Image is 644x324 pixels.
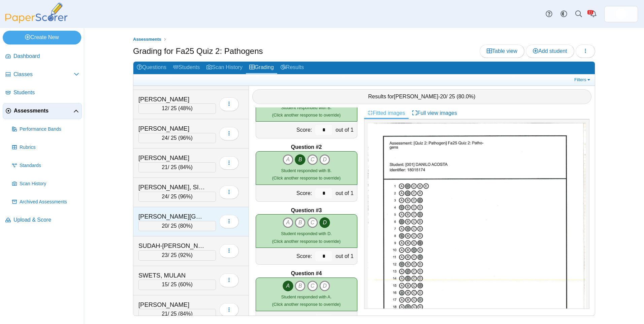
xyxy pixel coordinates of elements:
span: 24 [162,135,168,141]
a: Performance Bands [9,121,82,137]
i: D [319,154,330,165]
div: out of 1 [334,185,357,201]
div: [PERSON_NAME] [138,154,206,162]
span: [PERSON_NAME] [394,94,439,99]
div: SWETS, MULAN [138,271,206,280]
i: A [283,154,293,165]
a: PaperScorer [3,19,70,24]
div: / 25 ( ) [138,221,216,231]
span: 21 [162,311,168,317]
span: Scan History [20,181,79,187]
i: D [319,281,330,291]
i: B [295,281,305,291]
div: / 25 ( ) [138,133,216,143]
a: Students [3,85,82,101]
span: 84% [180,164,191,170]
span: Assessments [133,37,161,42]
span: 20 [440,94,446,99]
a: Scan History [203,62,246,74]
span: 96% [180,194,191,199]
span: Standards [20,162,79,169]
span: Student responded with D. [281,231,332,236]
span: 21 [162,164,168,170]
div: / 25 ( ) [138,192,216,202]
span: Table view [487,48,517,54]
small: (Click another response to override) [272,294,341,307]
i: C [307,217,318,228]
i: C [307,281,318,291]
span: 96% [180,135,191,141]
span: Performance Bands [20,126,79,133]
span: 15 [162,282,168,287]
a: Standards [9,158,82,174]
img: PaperScorer [3,3,70,23]
span: Upload & Score [13,216,79,224]
span: Student responded with B. [281,168,332,173]
a: Classes [3,67,82,83]
span: Dashboard [13,53,79,60]
span: Students [13,89,79,96]
i: D [319,217,330,228]
small: (Click another response to override) [272,168,341,181]
span: Student responded with A. [281,294,331,299]
a: Full view images [409,107,460,119]
a: Alerts [586,7,601,22]
i: B [295,154,305,165]
a: Scan History [9,176,82,192]
div: SUDAH-[PERSON_NAME] [138,241,206,250]
a: Create New [3,31,81,44]
div: / 25 ( ) [138,309,216,319]
b: Question #3 [291,207,322,214]
span: 12 [162,105,168,111]
span: 80.0% [458,94,474,99]
a: Students [170,62,203,74]
div: / 25 ( ) [138,250,216,260]
span: Archived Assessments [20,199,79,205]
span: 20 [162,223,168,229]
small: (Click another response to override) [272,105,341,118]
a: Rubrics [9,139,82,156]
div: [PERSON_NAME] [138,300,206,309]
span: 60% [180,282,191,287]
div: out of 1 [334,248,357,264]
a: Filters [573,76,593,83]
b: Question #4 [291,270,322,277]
div: Score: [256,122,314,138]
a: Assessments [131,35,163,44]
div: Score: [256,248,314,264]
span: Rubrics [20,144,79,151]
a: Assessments [3,103,82,119]
i: C [307,154,318,165]
div: / 25 ( ) [138,103,216,114]
a: Grading [246,62,277,74]
span: Student responded with B. [281,105,332,110]
span: Add student [533,48,567,54]
span: 24 [162,194,168,199]
img: ps.hreErqNOxSkiDGg1 [616,9,626,20]
div: [PERSON_NAME][GEOGRAPHIC_DATA] [138,212,206,221]
span: 23 [162,252,168,258]
small: (Click another response to override) [272,231,341,244]
span: 84% [180,311,191,317]
i: A [283,281,293,291]
a: Fitted images [364,107,409,119]
a: Upload & Score [3,212,82,228]
a: Archived Assessments [9,194,82,210]
span: 92% [180,252,191,258]
span: Classes [13,71,74,78]
span: 80% [180,223,191,229]
a: ps.hreErqNOxSkiDGg1 [604,6,638,22]
span: Assessments [14,107,73,115]
span: Micah Willis [616,9,626,20]
i: A [283,217,293,228]
div: [PERSON_NAME] [138,124,206,133]
div: Results for - / 25 ( ) [252,89,592,104]
a: Add student [526,44,574,58]
div: / 25 ( ) [138,280,216,290]
a: Table view [480,44,524,58]
i: B [295,217,305,228]
b: Question #2 [291,143,322,151]
span: 48% [180,105,191,111]
div: [PERSON_NAME] [138,95,206,104]
div: / 25 ( ) [138,162,216,172]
